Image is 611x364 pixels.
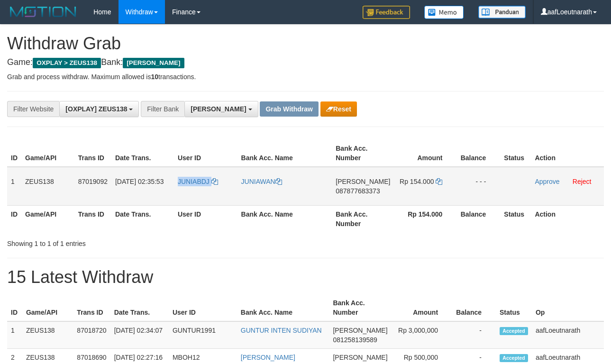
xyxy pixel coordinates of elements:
a: JUNIABDJ [178,178,218,185]
th: Amount [392,294,453,321]
td: ZEUS138 [22,321,73,349]
a: [PERSON_NAME] [241,354,295,361]
td: - - - [456,167,500,206]
th: Rp 154.000 [394,205,456,232]
th: Date Trans. [111,205,174,232]
th: ID [7,140,21,167]
strong: 10 [151,73,158,81]
span: JUNIABDJ [178,178,210,185]
th: Bank Acc. Number [332,205,394,232]
th: Bank Acc. Number [329,294,391,321]
th: Bank Acc. Number [332,140,394,167]
a: Approve [535,178,559,185]
img: Button%20Memo.svg [424,6,464,19]
th: Balance [452,294,496,321]
td: 1 [7,167,21,206]
th: Op [532,294,604,321]
a: Copy 154000 to clipboard [436,178,442,185]
span: [DATE] 02:35:53 [115,178,164,185]
img: Feedback.jpg [363,6,410,19]
span: Copy 081258139589 to clipboard [333,336,377,344]
th: User ID [174,205,237,232]
td: ZEUS138 [21,167,74,206]
th: Trans ID [74,205,111,232]
h1: Withdraw Grab [7,34,604,53]
th: Balance [456,140,500,167]
th: Status [496,294,532,321]
th: Action [531,140,604,167]
button: [PERSON_NAME] [184,101,258,117]
th: Action [531,205,604,232]
td: - [452,321,496,349]
th: Trans ID [74,140,111,167]
th: Amount [394,140,456,167]
p: Grab and process withdraw. Maximum allowed is transactions. [7,72,604,82]
th: Bank Acc. Name [237,205,332,232]
td: 1 [7,321,22,349]
button: Grab Withdraw [260,101,318,117]
h1: 15 Latest Withdraw [7,268,604,287]
td: [DATE] 02:34:07 [110,321,169,349]
span: [PERSON_NAME] [336,178,390,185]
span: [PERSON_NAME] [333,354,387,361]
th: Trans ID [73,294,110,321]
span: [PERSON_NAME] [191,105,246,113]
span: Accepted [500,327,528,335]
a: Reject [573,178,592,185]
img: MOTION_logo.png [7,5,79,19]
td: aafLoeutnarath [532,321,604,349]
th: ID [7,294,22,321]
a: JUNIAWAN [241,178,282,185]
div: Showing 1 to 1 of 1 entries [7,235,247,248]
span: [OXPLAY] ZEUS138 [65,105,127,113]
span: OXPLAY > ZEUS138 [33,58,101,68]
img: panduan.png [478,6,526,18]
td: Rp 3,000,000 [392,321,453,349]
span: Rp 154.000 [400,178,434,185]
button: Reset [320,101,357,117]
th: Game/API [21,140,74,167]
td: 87018720 [73,321,110,349]
span: Copy 087877683373 to clipboard [336,187,380,195]
h4: Game: Bank: [7,58,604,67]
th: User ID [169,294,237,321]
th: Date Trans. [110,294,169,321]
th: ID [7,205,21,232]
th: User ID [174,140,237,167]
div: Filter Website [7,101,59,117]
span: Accepted [500,354,528,362]
span: [PERSON_NAME] [123,58,184,68]
span: 87019092 [78,178,108,185]
th: Status [500,205,531,232]
td: GUNTUR1991 [169,321,237,349]
th: Balance [456,205,500,232]
span: [PERSON_NAME] [333,327,387,334]
th: Game/API [22,294,73,321]
button: [OXPLAY] ZEUS138 [59,101,139,117]
th: Game/API [21,205,74,232]
th: Bank Acc. Name [237,140,332,167]
th: Date Trans. [111,140,174,167]
a: GUNTUR INTEN SUDIYAN [241,327,322,334]
div: Filter Bank [141,101,184,117]
th: Bank Acc. Name [237,294,329,321]
th: Status [500,140,531,167]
